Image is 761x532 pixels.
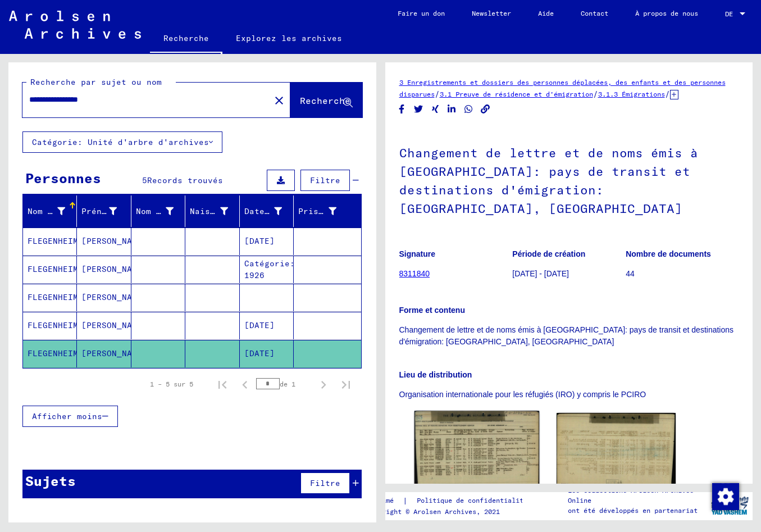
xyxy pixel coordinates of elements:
mat-header-cell: Prisonnier # [294,195,361,227]
div: Naissance‏ [190,202,241,220]
button: Page précédente [234,373,256,395]
span: / [593,89,598,99]
div: 1 – 5 sur 5 [150,379,193,389]
mat-cell: [PERSON_NAME] [77,228,131,255]
button: Première page [211,373,234,395]
mat-header-cell: Naissance‏ [185,195,239,227]
div: de 1 [256,379,312,389]
h1: Changement de lettre et de noms émis à [GEOGRAPHIC_DATA]: pays de transit et destinations d'émigr... [399,127,739,232]
button: Recherche [290,83,362,117]
p: [DATE] - [DATE] [512,268,625,280]
div: Date de naissance [244,206,282,217]
mat-cell: [DATE] [240,228,294,255]
mat-cell: [PERSON_NAME] [77,340,131,367]
img: Arolsen_neg.svg [9,11,141,39]
a: 8311840 [399,269,430,278]
button: Partager sur Twitter [413,102,425,116]
p: Copyright © Arolsen Archives, 2021 [366,507,541,517]
span: / [435,89,440,99]
span: DE [725,10,737,18]
span: / [665,89,670,99]
span: Records trouvés [147,175,223,185]
mat-cell: [DATE] [240,340,294,367]
img: 002.jpg [557,413,676,489]
a: Politique de confidentialité [408,495,541,507]
div: Prisonnier # [298,202,350,220]
mat-header-cell: Nom de naissance [131,195,185,227]
div: Personnes [25,168,101,188]
button: Claire [268,89,290,111]
div: | [366,495,541,507]
a: 3 Enregistrements et dossiers des personnes déplacées, des enfants et des personnes disparues [399,78,726,98]
mat-cell: FLEGENHEIMER [23,256,77,283]
mat-cell: FLEGENHEIMER [23,312,77,339]
a: 3.1 Preuve de résidence et d'émigration [440,90,593,98]
p: 44 [626,268,739,280]
div: Nom de famille [28,206,65,217]
button: Filtre [300,170,350,191]
a: Imprimé [366,495,403,507]
button: Filtre [300,472,350,494]
a: 3.1.3 Émigrations [598,90,665,98]
mat-cell: FLEGENHEIMER [23,284,77,311]
mat-cell: FLEGENHEIMER [23,228,77,255]
p: Changement de lettre et de noms émis à [GEOGRAPHIC_DATA]: pays de transit et destinations d'émigr... [399,324,739,348]
button: Partager sur LinkedIn [446,102,458,116]
span: Filtre [310,175,340,185]
mat-cell: FLEGENHEIMER [23,340,77,367]
div: Nom de naissance [136,206,174,217]
a: Recherche [150,25,222,54]
mat-header-cell: Nom de famille [23,195,77,227]
button: Dernière page [335,373,357,395]
img: 001.jpg [414,411,539,490]
mat-cell: Catégorie: 1926 [240,256,294,283]
mat-cell: [PERSON_NAME] [77,256,131,283]
mat-cell: [DATE] [240,312,294,339]
a: Explorez les archives [222,25,356,52]
span: 5 [142,175,147,185]
div: Naissance‏ [190,206,227,217]
p: Organisation internationale pour les réfugiés (IRO) y compris le PCIRO [399,389,739,401]
div: Prénom [81,202,130,220]
span: Afficher moins [32,411,102,421]
b: Signature [399,249,436,258]
mat-cell: [PERSON_NAME] [77,284,131,311]
div: Sujets [25,471,76,491]
b: Forme et contenu [399,306,465,315]
mat-header-cell: Prénom [77,195,131,227]
b: Nombre de documents [626,249,711,258]
img: yv_logo.png [709,492,751,520]
mat-header-cell: Date de naissance [240,195,294,227]
button: Catégorie: Unité d'arbre d'archives [22,131,222,153]
button: Partager sur Xing [430,102,441,116]
span: Recherche [300,95,350,106]
mat-cell: [PERSON_NAME] [77,312,131,339]
p: Les collections Arolsen Archives Online [568,485,707,506]
mat-label: Recherche par sujet ou nom [30,77,162,87]
button: Partager sur Facebook [396,102,408,116]
div: Nom de famille [28,202,79,220]
button: Copier le lien [480,102,491,116]
img: Modifier le consentement [712,483,739,510]
div: Prénom [81,206,116,217]
div: Modifier le consentement [712,483,739,510]
b: Lieu de distribution [399,370,472,379]
span: Filtre [310,478,340,488]
button: Page suivante [312,373,335,395]
mat-icon: close [272,94,286,107]
b: Période de création [512,249,585,258]
div: Nom de naissance [136,202,188,220]
button: Afficher moins [22,406,118,427]
button: Partager sur WhatsApp [463,102,475,116]
div: Date de naissance [244,202,296,220]
p: ont été développés en partenariat avec [568,506,707,526]
div: Prisonnier # [298,206,336,217]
